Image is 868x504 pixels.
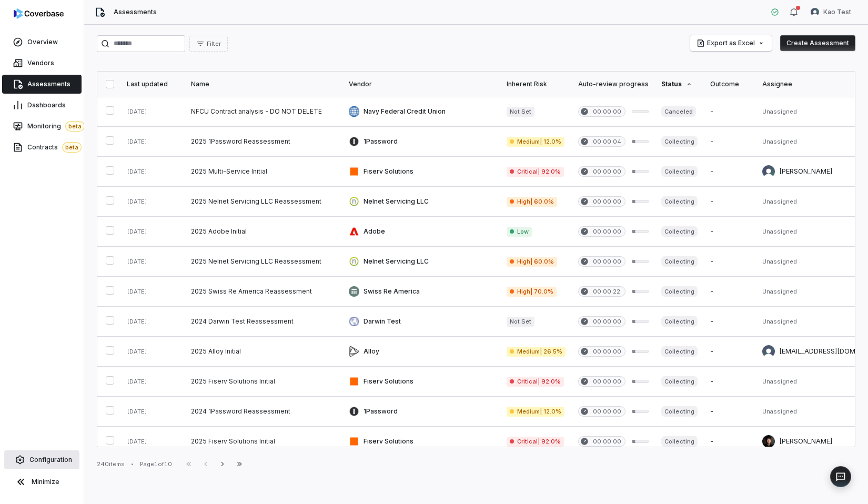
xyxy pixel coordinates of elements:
[704,97,756,127] td: -
[704,187,756,217] td: -
[27,101,66,109] span: Dashboards
[704,247,756,277] td: -
[2,54,82,73] a: Vendors
[704,397,756,427] td: -
[114,8,157,16] span: Assessments
[2,96,82,115] a: Dashboards
[27,80,70,88] span: Assessments
[704,127,756,157] td: -
[704,217,756,247] td: -
[131,460,134,468] div: •
[762,435,775,448] img: Clarence Chio avatar
[2,117,82,136] a: Monitoringbeta
[704,277,756,307] td: -
[27,59,54,67] span: Vendors
[804,4,857,20] button: Kao Test avatarKao Test
[189,36,228,52] button: Filter
[762,165,775,178] img: Brian Ball avatar
[704,367,756,397] td: -
[27,121,85,132] span: Monitoring
[704,307,756,337] td: -
[140,460,172,468] div: Page 1 of 10
[65,121,85,132] span: beta
[2,138,82,157] a: Contractsbeta
[762,345,775,358] img: null null avatar
[507,80,566,88] div: Inherent Risk
[661,80,697,88] div: Status
[127,80,178,88] div: Last updated
[97,460,125,468] div: 240 items
[32,478,59,486] span: Minimize
[578,80,649,88] div: Auto-review progress
[690,35,772,51] button: Export as Excel
[207,40,221,48] span: Filter
[62,142,82,153] span: beta
[2,33,82,52] a: Overview
[710,80,750,88] div: Outcome
[780,35,855,51] button: Create Assessment
[191,80,336,88] div: Name
[349,80,494,88] div: Vendor
[823,8,851,16] span: Kao Test
[4,471,79,492] button: Minimize
[704,337,756,367] td: -
[2,75,82,94] a: Assessments
[704,427,756,457] td: -
[811,8,819,16] img: Kao Test avatar
[27,142,82,153] span: Contracts
[14,8,64,19] img: logo-D7KZi-bG.svg
[29,456,72,464] span: Configuration
[704,157,756,187] td: -
[27,38,58,46] span: Overview
[4,450,79,469] a: Configuration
